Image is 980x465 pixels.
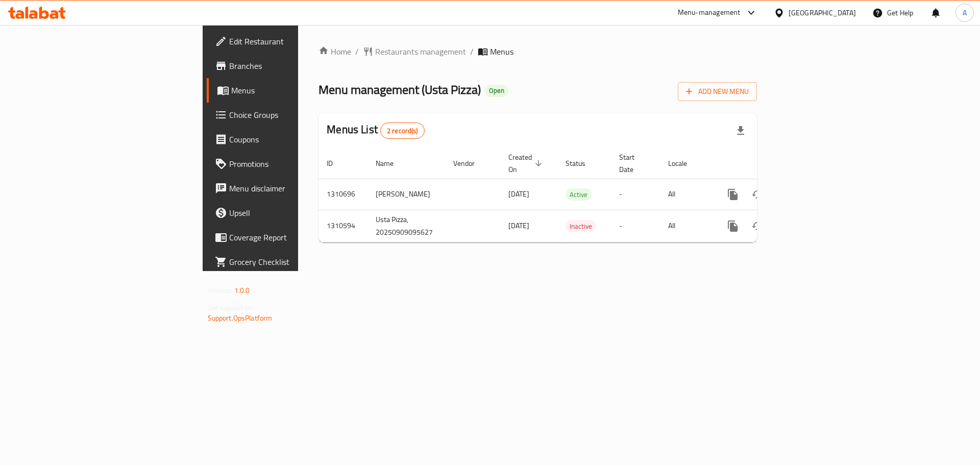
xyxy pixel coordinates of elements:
[327,122,424,139] h2: Menus List
[207,152,366,176] a: Promotions
[566,189,592,201] span: Active
[453,157,488,169] span: Vendor
[229,35,358,47] span: Edit Restaurant
[207,29,366,54] a: Edit Restaurant
[485,85,508,97] div: Open
[745,182,770,207] button: Change Status
[229,182,358,194] span: Menu disclaimer
[376,157,407,169] span: Name
[208,311,273,325] a: Support.OpsPlatform
[721,182,745,207] button: more
[728,118,753,143] div: Export file
[207,78,366,103] a: Menus
[713,148,827,179] th: Actions
[508,151,545,176] span: Created On
[660,179,713,210] td: All
[367,210,445,242] td: Usta Pizza, 20250909095627
[789,7,856,18] div: [GEOGRAPHIC_DATA]
[229,60,358,72] span: Branches
[721,214,745,238] button: more
[207,250,366,274] a: Grocery Checklist
[207,103,366,127] a: Choice Groups
[566,221,596,232] span: Inactive
[207,176,366,201] a: Menu disclaimer
[318,148,827,242] table: enhanced table
[963,7,967,18] span: A
[208,301,255,314] span: Get support on:
[619,151,648,176] span: Start Date
[490,45,513,58] span: Menus
[380,123,425,139] div: Total records count
[745,214,770,238] button: Change Status
[229,207,358,219] span: Upsell
[508,187,529,201] span: [DATE]
[508,219,529,232] span: [DATE]
[485,86,508,95] span: Open
[678,82,757,101] button: Add New Menu
[660,210,713,242] td: All
[207,54,366,78] a: Branches
[611,210,660,242] td: -
[207,201,366,225] a: Upsell
[367,179,445,210] td: [PERSON_NAME]
[327,157,346,169] span: ID
[231,84,358,96] span: Menus
[229,133,358,145] span: Coupons
[678,7,741,19] div: Menu-management
[207,127,366,152] a: Coupons
[208,284,233,297] span: Version:
[207,225,366,250] a: Coverage Report
[229,158,358,170] span: Promotions
[318,45,757,58] nav: breadcrumb
[363,45,466,58] a: Restaurants management
[229,109,358,121] span: Choice Groups
[611,179,660,210] td: -
[318,78,481,101] span: Menu management ( Usta Pizza )
[470,45,474,58] li: /
[686,85,749,98] span: Add New Menu
[566,157,599,169] span: Status
[229,256,358,268] span: Grocery Checklist
[375,45,466,58] span: Restaurants management
[668,157,700,169] span: Locale
[229,231,358,243] span: Coverage Report
[234,284,250,297] span: 1.0.0
[381,126,424,136] span: 2 record(s)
